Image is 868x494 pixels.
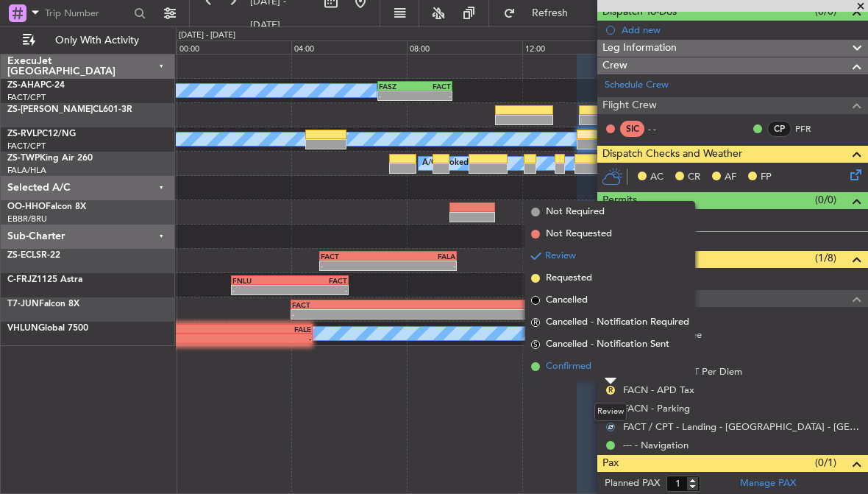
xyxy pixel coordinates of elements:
[594,403,627,421] div: Review
[7,324,88,333] a: VHLUNGlobal 7500
[602,192,637,209] span: Permits
[546,337,669,352] span: Cancelled - Notification Sent
[422,152,469,174] div: A/C Booked
[130,334,311,343] div: -
[7,202,86,211] a: OO-HHOFalcon 8X
[7,275,37,284] span: C-FRJZ
[602,97,657,114] span: Flight Crew
[623,420,861,433] a: FACT / CPT - Landing - [GEOGRAPHIC_DATA] - [GEOGRAPHIC_DATA] International FACT / CPT
[7,300,79,308] a: T7-JUNFalcon 8X
[7,92,46,103] a: FACT/CPT
[321,252,388,261] div: FACT
[7,165,46,176] a: FALA/HLA
[622,235,861,247] div: Add new
[292,300,459,309] div: FACT
[546,315,689,330] span: Cancelled - Notification Required
[459,300,626,309] div: EHAM
[650,170,664,185] span: AC
[7,300,39,308] span: T7-JUN
[7,154,93,163] a: ZS-TWPKing Air 260
[623,384,694,396] a: FACN - APD Tax
[531,340,540,349] span: S
[7,130,37,138] span: ZS-RVL
[290,286,347,294] div: -
[407,40,522,54] div: 08:00
[815,250,836,266] span: (1/8)
[602,40,677,57] span: Leg Information
[7,324,38,333] span: VHLUN
[7,105,132,114] a: ZS-[PERSON_NAME]CL601-3R
[459,310,626,319] div: -
[602,455,619,472] span: Pax
[292,310,459,319] div: -
[379,82,415,91] div: FASZ
[522,40,638,54] div: 12:00
[179,29,235,42] div: [DATE] - [DATE]
[602,146,742,163] span: Dispatch Checks and Weather
[740,476,796,491] a: Manage PAX
[7,105,93,114] span: ZS-[PERSON_NAME]
[815,455,836,470] span: (0/1)
[321,261,388,270] div: -
[623,402,690,414] a: FACN - Parking
[177,40,292,54] div: 00:00
[767,121,791,137] div: CP
[290,276,347,285] div: FACT
[623,439,689,451] a: --- - Navigation
[379,91,415,100] div: -
[622,24,861,36] div: Add new
[688,170,700,185] span: CR
[7,154,40,163] span: ZS-TWP
[7,141,46,152] a: FACT/CPT
[546,205,605,219] span: Not Required
[7,81,65,90] a: ZS-AHAPC-24
[546,227,612,241] span: Not Requested
[605,78,669,93] a: Schedule Crew
[415,91,451,100] div: -
[546,359,591,374] span: Confirmed
[602,57,627,74] span: Crew
[725,170,736,185] span: AF
[232,286,290,294] div: -
[388,252,455,261] div: FALA
[546,271,592,286] span: Requested
[291,40,407,54] div: 04:00
[130,325,311,334] div: FALE
[546,293,588,308] span: Cancelled
[7,275,82,284] a: C-FRJZ1125 Astra
[232,276,290,285] div: FNLU
[388,261,455,270] div: -
[620,121,644,137] div: SIC
[7,251,36,260] span: ZS-ECL
[38,35,155,46] span: Only With Activity
[7,214,47,225] a: EBBR/BRU
[45,2,129,24] input: Trip Number
[16,29,160,52] button: Only With Activity
[648,122,681,135] div: - -
[415,82,451,91] div: FACT
[519,8,580,18] span: Refresh
[795,122,828,135] a: PFR
[7,81,40,90] span: ZS-AHA
[761,170,772,185] span: FP
[545,249,576,264] span: Review
[602,4,677,21] span: Dispatch To-Dos
[606,386,615,395] button: R
[605,476,660,491] label: Planned PAX
[815,192,836,208] span: (0/0)
[7,130,76,138] a: ZS-RVLPC12/NG
[7,202,46,211] span: OO-HHO
[531,318,540,327] span: R
[7,251,60,260] a: ZS-ECLSR-22
[497,1,585,25] button: Refresh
